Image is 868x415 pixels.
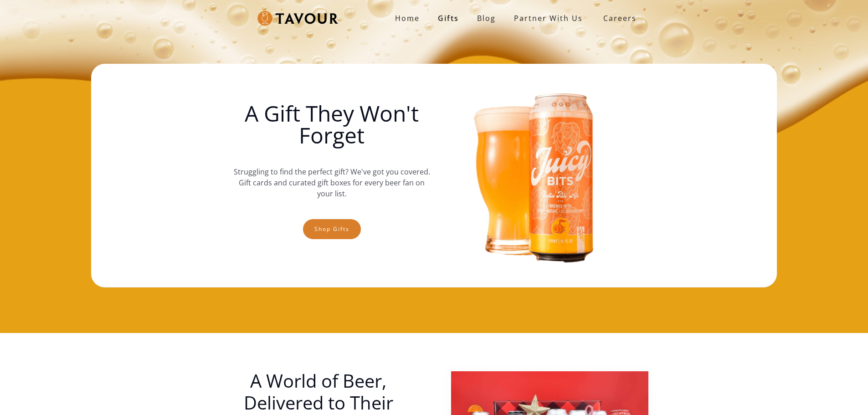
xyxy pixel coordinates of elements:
a: partner with us [505,9,592,27]
h1: A Gift They Won't Forget [233,102,430,146]
a: Shop gifts [303,219,361,239]
a: Careers [592,5,643,31]
strong: Careers [603,9,637,27]
a: Blog [468,9,505,27]
a: Home [386,9,429,27]
strong: Home [395,13,420,23]
a: Gifts [429,9,468,27]
p: Struggling to find the perfect gift? We've got you covered. Gift cards and curated gift boxes for... [233,157,430,208]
